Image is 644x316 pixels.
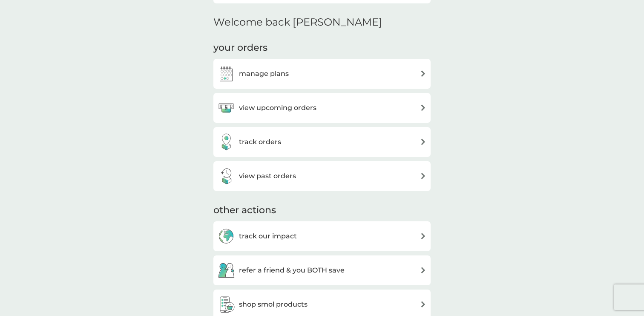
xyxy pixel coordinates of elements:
h2: Welcome back [PERSON_NAME] [213,16,382,29]
img: arrow right [420,267,426,273]
img: arrow right [420,173,426,179]
h3: other actions [213,204,276,217]
img: arrow right [420,139,426,145]
h3: view upcoming orders [239,102,316,113]
h3: track our impact [239,231,297,242]
img: arrow right [420,70,426,77]
h3: refer a friend & you BOTH save [239,265,345,276]
h3: manage plans [239,68,289,79]
img: arrow right [420,104,426,111]
img: arrow right [420,233,426,239]
h3: shop smol products [239,299,308,310]
h3: view past orders [239,171,296,182]
h3: your orders [213,41,267,55]
img: arrow right [420,301,426,307]
h3: track orders [239,136,281,148]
